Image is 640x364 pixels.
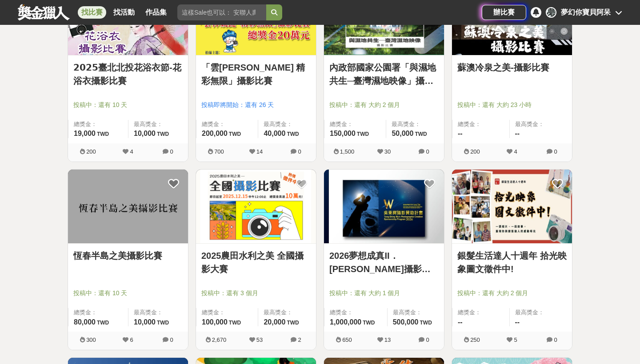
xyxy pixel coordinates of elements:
[201,61,311,87] a: 「雲[PERSON_NAME] 精彩無限」攝影比賽
[458,120,504,129] span: 總獎金：
[264,130,285,137] span: 40,000
[68,170,188,244] a: Cover Image
[415,131,427,137] span: TWD
[340,148,355,155] span: 1,500
[426,336,429,343] span: 0
[392,120,439,129] span: 最高獎金：
[561,7,611,18] div: 夢幻你寶貝阿呆
[134,120,183,129] span: 最高獎金：
[74,120,123,129] span: 總獎金：
[110,6,138,19] a: 找活動
[342,336,352,343] span: 650
[201,100,311,110] span: 投稿即將開始：還有 26 天
[329,289,439,298] span: 投稿中：還有 大約 1 個月
[74,130,96,137] span: 19,000
[392,130,413,137] span: 50,000
[264,318,285,326] span: 20,000
[329,61,439,87] a: 內政部國家公園署「與濕地共生─臺灣濕地映像」攝影比賽
[73,61,183,87] a: 𝟮𝟬𝟮𝟱臺北北投花浴衣節-花浴衣攝影比賽
[330,120,380,129] span: 總獎金：
[170,336,173,343] span: 0
[214,148,224,155] span: 700
[452,170,572,244] img: Cover Image
[554,336,557,343] span: 0
[546,7,556,18] div: 夢
[256,148,263,155] span: 14
[393,308,439,317] span: 最高獎金：
[74,308,123,317] span: 總獎金：
[202,318,228,326] span: 100,000
[202,120,252,129] span: 總獎金：
[330,318,361,326] span: 1,000,000
[330,130,356,137] span: 150,000
[384,336,391,343] span: 13
[514,148,517,155] span: 4
[229,131,241,137] span: TWD
[78,6,106,19] a: 找比賽
[157,320,169,326] span: TWD
[97,320,109,326] span: TWD
[134,308,183,317] span: 最高獎金：
[458,130,463,137] span: --
[202,308,252,317] span: 總獎金：
[457,100,567,110] span: 投稿中：還有 大約 23 小時
[298,148,301,155] span: 0
[264,308,311,317] span: 最高獎金：
[86,336,96,343] span: 300
[554,148,557,155] span: 0
[177,4,266,20] input: 這樣Sale也可以： 安聯人壽創意銷售法募集
[86,148,96,155] span: 200
[264,120,311,129] span: 最高獎金：
[287,131,299,137] span: TWD
[329,100,439,110] span: 投稿中：還有 大約 2 個月
[324,170,444,244] img: Cover Image
[330,308,382,317] span: 總獎金：
[384,148,391,155] span: 30
[157,131,169,137] span: TWD
[256,336,263,343] span: 53
[196,170,316,244] a: Cover Image
[457,289,567,298] span: 投稿中：還有 大約 2 個月
[201,289,311,298] span: 投稿中：還有 3 個月
[134,318,156,326] span: 10,000
[73,289,183,298] span: 投稿中：還有 10 天
[426,148,429,155] span: 0
[73,100,183,110] span: 投稿中：還有 10 天
[457,61,567,74] a: 蘇澳冷泉之美-攝影比賽
[134,130,156,137] span: 10,000
[393,318,419,326] span: 500,000
[514,336,517,343] span: 5
[130,148,133,155] span: 4
[298,336,301,343] span: 2
[457,249,567,276] a: 銀髮生活達人十週年 拾光映象圖文徵件中!
[74,318,96,326] span: 80,000
[329,249,439,276] a: 2026夢想成真II．[PERSON_NAME]攝影贊助計畫
[201,249,311,276] a: 2025農田水利之美 全國攝影大賽
[142,6,170,19] a: 作品集
[357,131,369,137] span: TWD
[170,148,173,155] span: 0
[363,320,375,326] span: TWD
[515,318,520,326] span: --
[420,320,432,326] span: TWD
[202,130,228,137] span: 200,000
[212,336,227,343] span: 2,670
[130,336,133,343] span: 6
[97,131,109,137] span: TWD
[68,170,188,244] img: Cover Image
[470,148,480,155] span: 200
[515,120,567,129] span: 最高獎金：
[458,308,504,317] span: 總獎金：
[482,5,526,20] a: 辦比賽
[324,170,444,244] a: Cover Image
[452,170,572,244] a: Cover Image
[515,130,520,137] span: --
[73,249,183,262] a: 恆春半島之美攝影比賽
[458,318,463,326] span: --
[470,336,480,343] span: 250
[229,320,241,326] span: TWD
[515,308,567,317] span: 最高獎金：
[196,170,316,244] img: Cover Image
[287,320,299,326] span: TWD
